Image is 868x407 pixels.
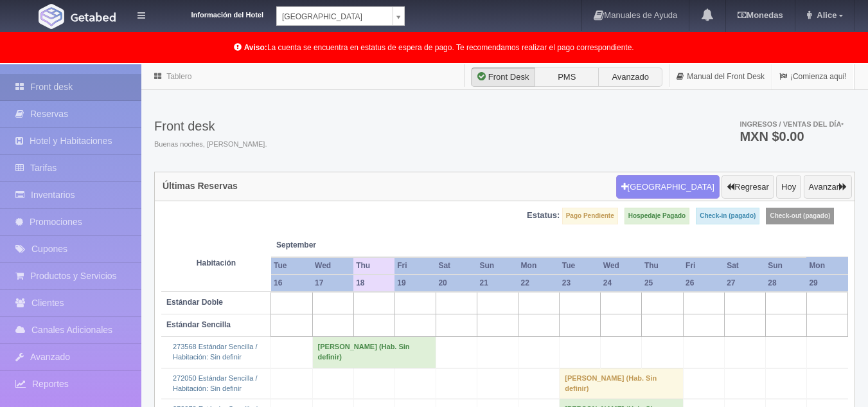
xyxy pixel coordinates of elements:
button: Avanzar [804,175,852,199]
th: Thu [353,257,394,275]
th: 20 [436,275,477,292]
img: Getabed [71,12,116,22]
td: [PERSON_NAME] (Hab. Sin definir) [312,337,436,368]
label: Check-in (pagado) [696,208,759,224]
dt: Información del Hotel [161,6,263,21]
th: 23 [560,275,601,292]
label: Hospedaje Pagado [624,208,689,224]
span: Buenas noches, [PERSON_NAME]. [154,140,267,150]
h4: Últimas Reservas [163,181,238,191]
th: 21 [477,275,518,292]
th: 25 [642,275,683,292]
th: Tue [271,257,312,275]
a: 272050 Estándar Sencilla /Habitación: Sin definir [173,374,257,392]
th: Mon [806,257,847,275]
th: Fri [394,257,436,275]
th: Sat [436,257,477,275]
a: Manual del Front Desk [669,64,772,89]
th: 22 [518,275,560,292]
h3: Front desk [154,119,267,133]
th: 18 [353,275,394,292]
b: Monedas [738,10,783,20]
label: PMS [535,68,599,87]
th: Sun [477,257,518,275]
th: Wed [312,257,353,275]
b: Aviso: [244,43,267,52]
th: 24 [601,275,642,292]
th: 16 [271,275,312,292]
td: [PERSON_NAME] (Hab. Sin definir) [560,368,683,399]
b: Estándar Doble [166,298,223,307]
th: 27 [724,275,765,292]
span: Ingresos / Ventas del día [740,120,844,128]
img: Getabed [39,4,64,29]
th: Thu [642,257,683,275]
button: Regresar [722,175,774,199]
label: Pago Pendiente [562,208,618,224]
a: [GEOGRAPHIC_DATA] [276,6,405,26]
th: 17 [312,275,353,292]
th: 26 [683,275,724,292]
button: [GEOGRAPHIC_DATA] [616,175,720,199]
th: Wed [601,257,642,275]
th: Tue [560,257,601,275]
label: Front Desk [471,68,535,87]
button: Hoy [776,175,801,199]
b: Estándar Sencilla [166,320,231,329]
span: [GEOGRAPHIC_DATA] [282,7,387,26]
th: 28 [765,275,806,292]
label: Estatus: [527,210,560,222]
label: Check-out (pagado) [766,208,834,224]
h3: MXN $0.00 [740,130,844,143]
th: Fri [683,257,724,275]
strong: Habitación [197,258,236,267]
span: Alice [813,10,837,20]
label: Avanzado [598,68,662,87]
a: ¡Comienza aquí! [772,64,854,89]
th: 19 [394,275,436,292]
th: Sun [765,257,806,275]
a: Tablero [166,72,191,81]
a: 273568 Estándar Sencilla /Habitación: Sin definir [173,343,257,361]
th: Mon [518,257,560,275]
span: September [276,240,348,251]
th: Sat [724,257,765,275]
th: 29 [806,275,847,292]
